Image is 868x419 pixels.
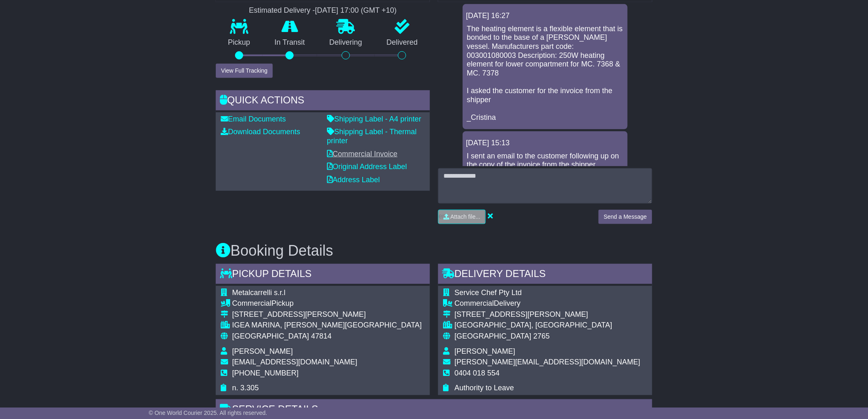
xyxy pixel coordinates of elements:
span: Commercial [232,299,272,307]
a: Download Documents [221,128,300,136]
span: Authority to Leave [455,384,514,392]
div: Delivery [455,299,640,308]
div: [STREET_ADDRESS][PERSON_NAME] [455,310,640,319]
span: © One World Courier 2025. All rights reserved. [149,410,267,416]
p: In Transit [263,38,318,47]
div: [DATE] 16:27 [466,11,624,21]
span: [PERSON_NAME] [455,347,515,355]
div: Pickup Details [216,264,430,286]
button: Send a Message [598,210,652,224]
span: 47814 [311,332,331,340]
h3: Booking Details [216,243,652,259]
span: Service Chef Pty Ltd [455,288,522,297]
span: [PERSON_NAME] [232,347,293,355]
span: [GEOGRAPHIC_DATA] [232,332,309,340]
p: The heating element is a flexible element that is bonded to the base of a [PERSON_NAME] vessel. M... [467,25,624,122]
div: Delivery Details [438,264,652,286]
div: [STREET_ADDRESS][PERSON_NAME] [232,310,422,319]
div: [DATE] 17:00 (GMT +10) [315,6,397,15]
span: [PHONE_NUMBER] [232,369,299,377]
a: Shipping Label - Thermal printer [327,128,417,145]
a: Original Address Label [327,163,407,171]
span: 0404 018 554 [455,369,500,377]
span: [EMAIL_ADDRESS][DOMAIN_NAME] [232,358,357,366]
span: [GEOGRAPHIC_DATA] [455,332,531,340]
div: Quick Actions [216,90,430,112]
div: Estimated Delivery - [216,6,430,15]
span: n. 3.305 [232,384,259,392]
span: [PERSON_NAME][EMAIL_ADDRESS][DOMAIN_NAME] [455,358,640,366]
div: [DATE] 15:13 [466,139,624,148]
p: Delivering [317,38,375,47]
a: Shipping Label - A4 printer [327,115,421,123]
a: Commercial Invoice [327,150,397,158]
span: 2765 [533,332,550,340]
div: Pickup [232,299,422,308]
a: Address Label [327,176,380,184]
span: Metalcarrelli s.r.l [232,288,286,297]
div: [GEOGRAPHIC_DATA], [GEOGRAPHIC_DATA] [455,321,640,330]
p: Pickup [216,38,263,47]
p: I sent an email to the customer following up on the copy of the invoice from the shipper. _Cristina [467,152,624,187]
div: IGEA MARINA, [PERSON_NAME][GEOGRAPHIC_DATA] [232,321,422,330]
a: Email Documents [221,115,286,123]
span: Commercial [455,299,494,307]
button: View Full Tracking [216,64,273,78]
p: Delivered [375,38,430,47]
